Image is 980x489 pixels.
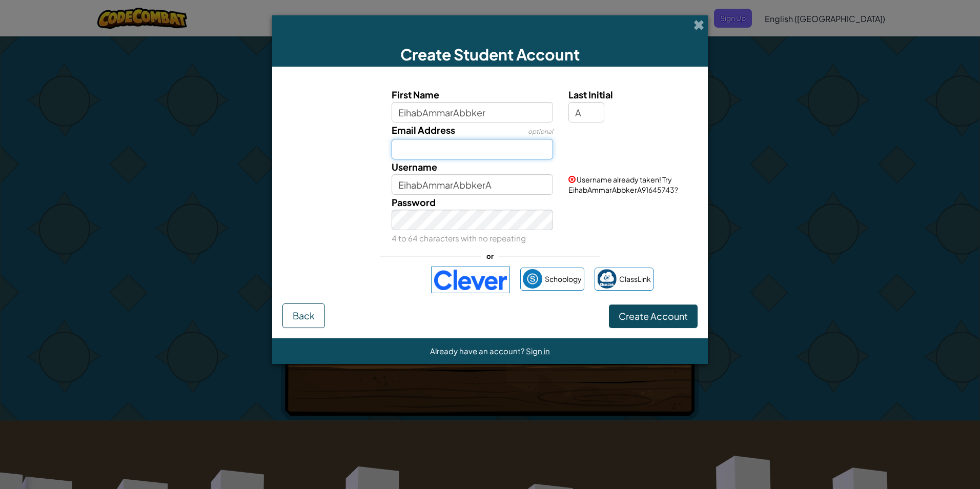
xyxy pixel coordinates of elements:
[597,269,617,289] img: classlink-logo-small.png
[528,128,553,135] span: optional
[526,346,550,356] a: Sign in
[392,233,526,243] small: 4 to 64 characters with no repeating
[619,310,688,322] span: Create Account
[392,124,455,136] span: Email Address
[545,272,582,287] span: Schoology
[392,161,437,173] span: Username
[392,196,436,208] span: Password
[400,45,580,64] span: Create Student Account
[481,249,499,263] span: or
[293,310,315,321] span: Back
[282,303,325,328] button: Back
[523,269,542,289] img: schoology.png
[322,269,426,291] iframe: Sign in with Google Button
[568,89,613,100] span: Last Initial
[430,346,526,356] span: Already have an account?
[431,267,510,293] img: clever-logo-blue.png
[609,304,698,328] button: Create Account
[392,89,439,100] span: First Name
[619,272,651,287] span: ClassLink
[568,175,678,194] span: Username already taken! Try EihabAmmarAbbkerA91645743?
